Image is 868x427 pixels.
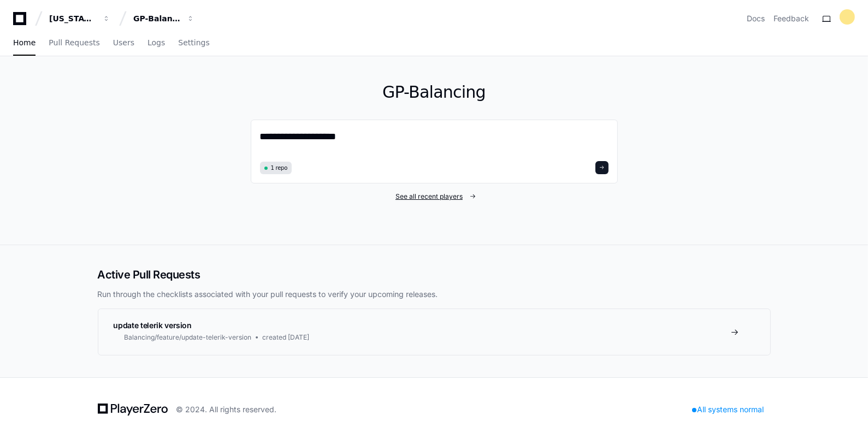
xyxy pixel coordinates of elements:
a: Docs [747,13,765,24]
a: Logs [147,31,165,56]
span: Settings [178,39,209,46]
span: Users [113,39,134,46]
div: [US_STATE] Pacific [49,13,96,24]
span: Logs [147,39,165,46]
a: update telerik versionBalancing/feature/update-telerik-versioncreated [DATE] [98,309,770,355]
p: Run through the checklists associated with your pull requests to verify your upcoming releases. [98,289,771,300]
span: update telerik version [114,321,192,330]
div: All systems normal [686,402,771,417]
a: Users [113,31,134,56]
span: Pull Requests [49,39,99,46]
button: Feedback [773,13,809,24]
button: GP-Balancing [129,9,199,28]
div: GP-Balancing [133,13,180,24]
a: Home [13,31,36,56]
span: created [DATE] [263,333,310,342]
button: [US_STATE] Pacific [45,9,115,28]
h2: Active Pull Requests [98,267,771,282]
div: © 2024. All rights reserved. [176,404,277,415]
span: Balancing/feature/update-telerik-version [125,333,252,342]
h1: GP-Balancing [251,82,618,102]
a: Pull Requests [49,31,99,56]
span: Home [13,39,36,46]
span: 1 repo [271,164,288,172]
a: See all recent players [251,192,618,201]
span: See all recent players [395,192,463,201]
a: Settings [178,31,209,56]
